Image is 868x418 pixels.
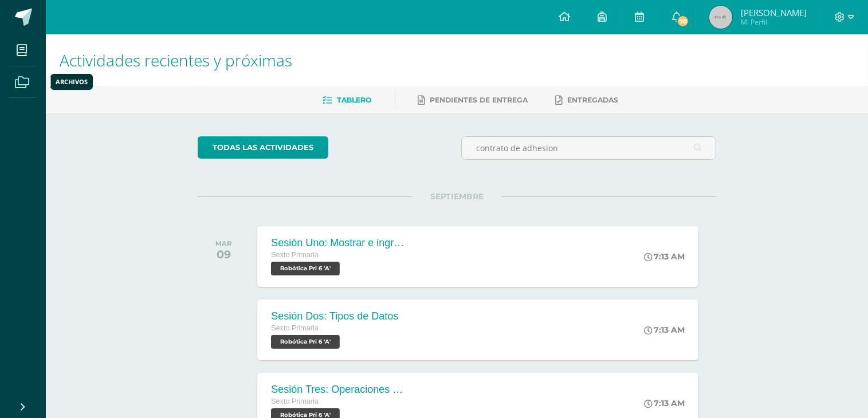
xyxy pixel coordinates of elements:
span: Mi Perfil [741,17,807,27]
a: Entregadas [556,91,619,109]
span: [PERSON_NAME] [741,7,807,18]
span: Sexto Primaria [271,324,319,332]
span: 70 [677,15,689,27]
span: Actividades recientes y próximas [60,49,292,71]
span: Robótica Pri 6 'A' [271,262,340,275]
span: Robótica Pri 6 'A' [271,335,340,349]
a: Tablero [323,91,372,109]
div: 7:13 AM [644,325,685,335]
div: Archivos [56,77,88,86]
div: Sesión Uno: Mostrar e ingresar Datos en Python [271,237,409,249]
div: Sesión Dos: Tipos de Datos [271,310,398,322]
span: Entregadas [568,96,619,104]
div: 7:13 AM [644,398,685,408]
span: Tablero [337,96,372,104]
div: MAR [215,239,231,247]
a: todas las Actividades [198,136,328,159]
span: Sexto Primaria [271,397,319,405]
div: 7:13 AM [644,251,685,262]
span: Sexto Primaria [271,251,319,259]
a: Pendientes de entrega [418,91,528,109]
input: Busca una actividad próxima aquí... [462,137,716,159]
span: SEPTIEMBRE [412,191,502,202]
div: Sesión Tres: Operaciones Básicas [271,384,409,396]
img: 45x45 [709,6,732,29]
div: 09 [215,247,231,261]
span: Pendientes de entrega [430,96,528,104]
